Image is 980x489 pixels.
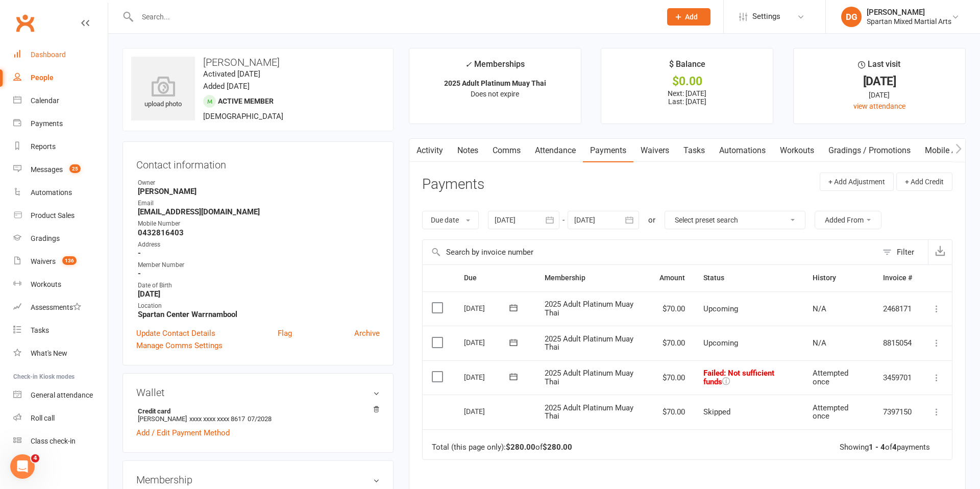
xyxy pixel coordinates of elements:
a: People [13,66,108,89]
span: Skipped [703,407,730,417]
div: [DATE] [803,89,956,101]
strong: Spartan Center Warrnambool [138,310,380,319]
div: Class check-in [31,437,76,445]
button: Filter [877,240,928,264]
strong: [EMAIL_ADDRESS][DOMAIN_NAME] [138,207,380,216]
a: Comms [485,139,528,162]
a: Tasks [13,319,108,342]
th: History [803,265,874,291]
span: Attempted once [813,403,848,421]
div: Waivers [31,257,56,265]
div: What's New [31,349,67,357]
a: Calendar [13,89,108,112]
a: Waivers 136 [13,250,108,273]
strong: 2025 Adult Platinum Muay Thai [444,79,546,87]
div: Dashboard [31,51,66,59]
strong: [PERSON_NAME] [138,187,380,196]
span: Attempted once [813,369,848,386]
div: [PERSON_NAME] [867,8,951,17]
a: Roll call [13,407,108,430]
span: Upcoming [703,304,738,313]
span: 4 [31,454,39,462]
td: $70.00 [650,360,694,395]
div: Total (this page only): of [432,443,572,452]
td: $70.00 [650,291,694,326]
strong: - [138,249,380,258]
a: What's New [13,342,108,365]
span: N/A [813,304,826,313]
div: Payments [31,119,63,128]
p: Next: [DATE] Last: [DATE] [610,89,764,106]
div: Last visit [858,58,900,76]
a: Notes [450,139,485,162]
button: Due date [422,211,479,229]
a: Tasks [676,139,712,162]
a: Reports [13,135,108,158]
div: Assessments [31,303,81,311]
h3: Wallet [136,387,380,398]
div: Showing of payments [840,443,930,452]
a: Flag [278,327,292,339]
div: DG [841,7,862,27]
th: Membership [535,265,651,291]
strong: Credit card [138,407,375,415]
a: Manage Comms Settings [136,339,223,352]
span: Settings [752,5,780,28]
i: ✓ [465,60,472,69]
th: Invoice # [874,265,921,291]
td: 7397150 [874,395,921,429]
div: Calendar [31,96,59,105]
div: $ Balance [669,58,705,76]
div: Product Sales [31,211,75,219]
div: Filter [897,246,914,258]
strong: 4 [892,443,897,452]
div: [DATE] [464,403,511,419]
a: Attendance [528,139,583,162]
div: $0.00 [610,76,764,87]
div: Mobile Number [138,219,380,229]
a: Automations [13,181,108,204]
a: Gradings / Promotions [821,139,918,162]
div: Address [138,240,380,250]
button: + Add Credit [896,173,952,191]
div: Tasks [31,326,49,334]
th: Due [455,265,535,291]
div: Location [138,301,380,311]
a: Add / Edit Payment Method [136,427,230,439]
a: Activity [409,139,450,162]
strong: $280.00 [543,443,572,452]
span: Failed [703,369,774,387]
div: Spartan Mixed Martial Arts [867,17,951,26]
li: [PERSON_NAME] [136,406,380,424]
strong: $280.00 [506,443,535,452]
a: Waivers [633,139,676,162]
a: view attendance [853,102,905,110]
div: Memberships [465,58,525,77]
div: Member Number [138,260,380,270]
button: + Add Adjustment [820,173,894,191]
input: Search... [134,10,654,24]
a: Update Contact Details [136,327,215,339]
span: 2025 Adult Platinum Muay Thai [545,369,633,386]
h3: [PERSON_NAME] [131,57,385,68]
div: [DATE] [464,369,511,385]
a: Archive [354,327,380,339]
span: N/A [813,338,826,348]
div: People [31,74,54,82]
div: [DATE] [464,334,511,350]
span: Does not expire [471,90,519,98]
span: Add [685,13,698,21]
h3: Payments [422,177,484,192]
strong: - [138,269,380,278]
span: 07/2028 [248,415,272,423]
span: Active member [218,97,274,105]
span: 25 [69,164,81,173]
span: xxxx xxxx xxxx 8617 [189,415,245,423]
th: Amount [650,265,694,291]
button: Add [667,8,710,26]
div: [DATE] [464,300,511,316]
a: Workouts [773,139,821,162]
span: 2025 Adult Platinum Muay Thai [545,334,633,352]
span: Upcoming [703,338,738,348]
div: Automations [31,188,72,197]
